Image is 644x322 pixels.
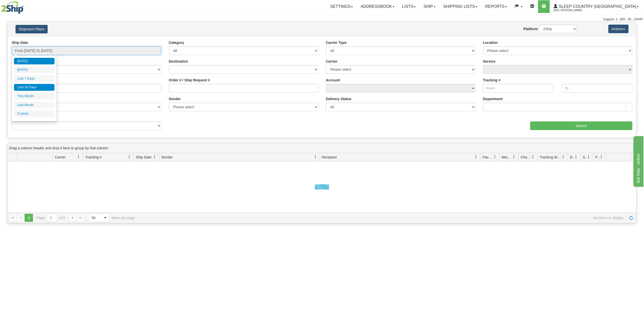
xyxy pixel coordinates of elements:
a: Delivery Status filter column settings [572,153,580,161]
li: Last Month [14,102,55,109]
label: Destination [169,59,188,64]
a: Sender filter column settings [311,153,320,161]
span: Recipient [322,155,337,160]
a: Lists [398,0,420,13]
a: Recipient filter column settings [472,153,480,161]
a: Refresh [627,214,635,222]
a: Charge filter column settings [529,153,537,161]
a: Shipment Issues filter column settings [584,153,593,161]
a: Shipping lists [439,0,481,13]
a: Sleep Country [GEOGRAPHIC_DATA] 2044 / [PERSON_NAME] [550,0,642,13]
span: Page sizes drop down [88,213,110,222]
div: Support: 1 - 855 - 55 - 2SHIP [1,17,643,22]
label: Delivery Status [326,96,351,101]
label: Order # / Ship Request # [169,78,210,83]
li: Last 7 Days [14,75,55,82]
span: Pickup Status [595,155,600,160]
li: Custom [14,110,55,117]
li: [DATE] [14,58,55,65]
span: Delivery Status [570,155,574,160]
img: logo2044.jpg [1,1,24,14]
label: Platform [523,26,538,31]
span: Ship Date [136,155,151,160]
a: Packages filter column settings [491,153,499,161]
label: Department [483,96,503,101]
input: To [561,84,632,93]
li: Last 30 Days [14,84,55,91]
a: Ship Date filter column settings [150,153,159,161]
span: No items to display [142,216,623,220]
label: Account [326,78,340,83]
a: Reports [481,0,511,13]
a: Ship [420,0,439,13]
label: Category [169,40,184,45]
label: Service [483,59,496,64]
span: Sender [161,155,173,160]
a: Pickup Status filter column settings [597,153,606,161]
li: This Month [14,93,55,100]
span: Tracking # [85,155,102,160]
label: Tracking # [483,78,500,83]
span: select [101,214,109,222]
span: Tracking Status [540,155,562,160]
label: Carrier [326,59,337,64]
li: [DATE] [14,66,55,73]
span: Charge [521,155,531,160]
iframe: chat widget [632,135,643,187]
div: live help - online [4,3,47,9]
label: Location [483,40,498,45]
input: Search [530,121,632,130]
a: Weight filter column settings [510,153,518,161]
label: Ship Date [12,40,28,45]
label: Carrier Type [326,40,346,45]
label: Sender [169,96,181,101]
a: Tracking # filter column settings [125,153,134,161]
div: grid grouping header [8,143,636,153]
span: Weight [502,155,512,160]
input: From [483,84,554,93]
button: Shipment Filters [15,25,48,33]
span: Carrier [55,155,66,160]
span: Page 0 [25,214,33,222]
span: items per page [88,213,135,222]
a: Addressbook [357,0,398,13]
button: Actions [608,25,629,33]
a: Carrier filter column settings [74,153,83,161]
span: Packages [482,155,493,160]
a: Settings [326,0,357,13]
span: Page of 0 [37,213,65,222]
span: 2044 / [PERSON_NAME] [553,8,592,13]
span: Sleep Country [GEOGRAPHIC_DATA] [558,4,636,9]
a: Tracking Status filter column settings [559,153,568,161]
span: Shipment Issues [583,155,587,160]
span: 50 [92,215,98,220]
